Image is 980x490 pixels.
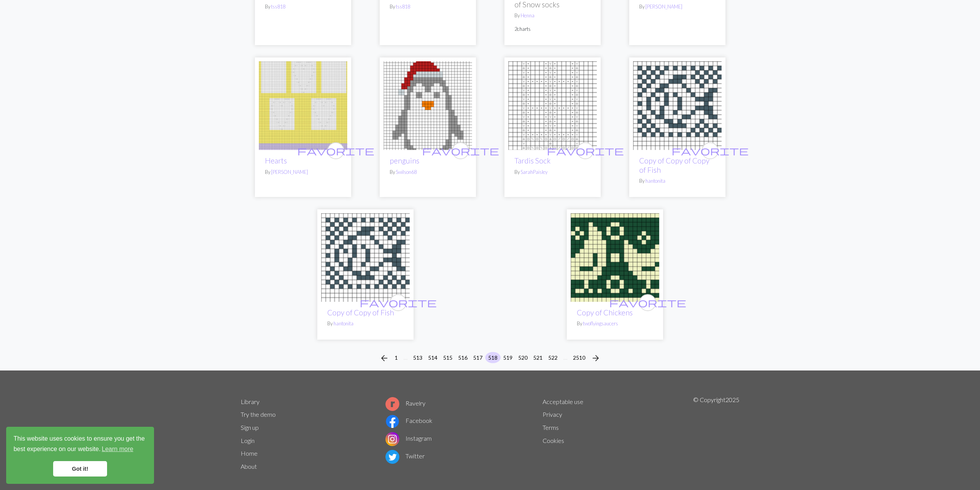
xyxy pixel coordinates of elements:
a: Chickens [571,253,659,260]
img: penguins [384,61,472,150]
p: By [390,168,466,176]
img: Instagram logo [385,432,399,446]
a: Hearts [265,156,287,165]
a: Sign up [241,424,259,431]
button: 520 [515,352,531,363]
button: Next [588,352,603,364]
nav: Page navigation [377,352,603,364]
a: twoflyingsaucers [583,320,618,327]
img: Tardis Sock [508,61,597,150]
a: Copy of Chickens [577,308,633,317]
a: Instagram [385,434,432,442]
img: Ravelry logo [385,397,399,411]
a: About [241,463,257,470]
p: By [265,168,341,176]
a: [PERSON_NAME] [271,169,308,175]
button: 514 [425,352,441,363]
a: Swilson68 [396,169,417,175]
button: favourite [639,294,656,311]
button: favourite [327,142,344,159]
button: 521 [530,352,546,363]
a: Ravelry [385,399,426,407]
button: favourite [577,142,594,159]
a: Privacy [543,411,562,418]
a: Hearts [259,101,347,108]
span: favorite [360,296,437,308]
a: hantonita [333,320,353,327]
span: favorite [609,296,686,308]
a: Twitter [385,452,425,460]
i: favourite [609,295,686,310]
button: 518 [485,352,501,363]
a: hantonita [645,178,665,184]
button: 1 [392,352,401,363]
p: © Copyright 2025 [693,395,739,473]
a: tss818 [271,3,285,10]
a: Login [241,437,255,444]
button: favourite [702,142,719,159]
p: By [639,177,715,185]
button: 516 [455,352,471,363]
a: Copy of Copy of Copy of Fish [639,156,709,174]
a: Henna [521,12,534,19]
i: favourite [672,143,749,158]
i: Next [591,354,600,363]
a: Cookies [543,437,564,444]
a: Tardis Sock [508,101,597,108]
i: favourite [547,143,624,158]
img: Chickens [571,213,659,302]
a: dismiss cookie message [53,461,107,477]
p: By [639,3,715,10]
a: penguins [384,101,472,108]
a: Library [241,398,260,405]
span: This website uses cookies to ensure you get the best experience on our website. [13,434,147,455]
button: 513 [410,352,426,363]
img: Fish [633,61,722,150]
a: [PERSON_NAME] [645,3,682,10]
i: favourite [360,295,437,310]
p: 2 charts [514,25,591,33]
a: Copy of Copy of Fish [327,308,394,317]
p: By [265,3,341,10]
a: Tardis Sock [514,156,551,165]
a: Try the demo [241,411,276,418]
button: 517 [470,352,486,363]
p: By [514,12,591,19]
div: cookieconsent [6,427,154,484]
i: favourite [422,143,499,158]
img: Twitter logo [385,450,399,464]
span: favorite [297,145,374,157]
span: favorite [547,145,624,157]
img: Hearts [259,61,347,150]
button: 515 [440,352,456,363]
button: favourite [390,294,407,311]
button: 2510 [570,352,588,363]
a: learn more about cookies [101,443,134,455]
button: Previous [377,352,392,364]
p: By [390,3,466,10]
a: penguins [390,156,419,165]
i: Previous [380,354,389,363]
p: By [577,320,653,327]
button: favourite [452,142,469,159]
span: favorite [672,145,749,157]
img: Fish [321,213,410,302]
a: Terms [543,424,559,431]
a: Facebook [385,417,432,424]
i: favourite [297,143,374,158]
p: By [327,320,404,327]
a: Fish [633,101,722,108]
a: Acceptable use [543,398,583,405]
p: By [514,168,591,176]
button: 522 [545,352,561,363]
img: Facebook logo [385,414,399,428]
a: SarahPaisley [521,169,548,175]
a: tss818 [396,3,410,10]
span: favorite [422,145,499,157]
a: Home [241,450,258,457]
span: arrow_back [380,353,389,364]
a: Fish [321,253,410,260]
span: arrow_forward [591,353,600,364]
button: 519 [500,352,516,363]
